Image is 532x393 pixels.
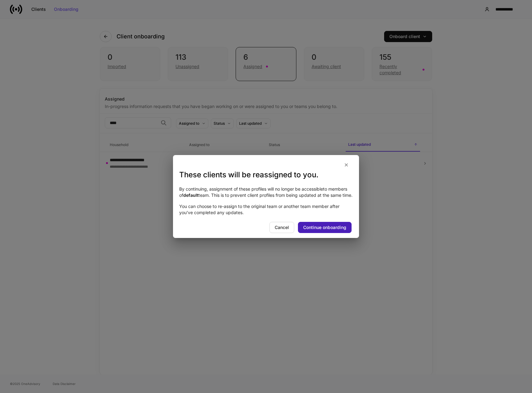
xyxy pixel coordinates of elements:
[183,192,198,198] strong: default
[298,222,352,233] button: Continue onboarding
[275,225,289,230] div: Cancel
[303,225,346,230] div: Continue onboarding
[179,170,353,180] h3: These clients will be reassigned to you.
[179,203,353,216] p: You can choose to re-assign to the original team or another team member after you've completed an...
[179,186,353,198] p: By continuing, assignment of these profiles will no longer be accessible to members of team . Thi...
[269,222,294,233] button: Cancel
